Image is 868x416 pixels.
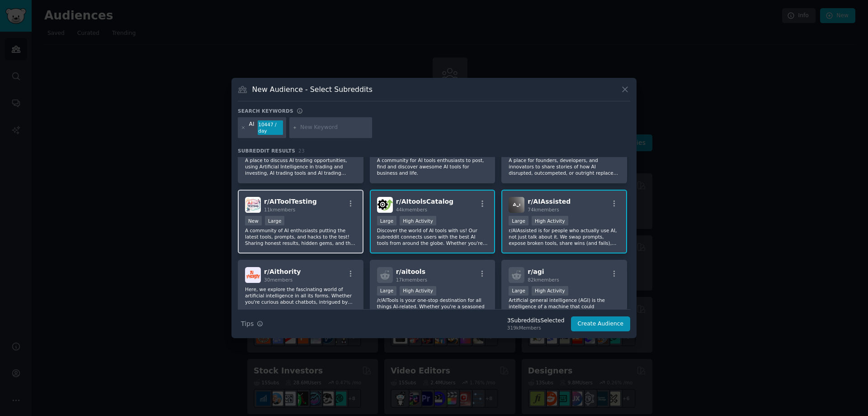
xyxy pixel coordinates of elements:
[265,216,285,225] div: Large
[528,268,544,275] span: r/ agi
[528,207,559,212] span: 74k members
[252,85,373,94] h3: New Audience - Select Subreddits
[509,227,620,246] p: r/AIAssisted is for people who actually use AI, not just talk about it. We swap prompts, expose b...
[245,216,262,225] div: New
[258,120,283,135] div: 10447 / day
[264,198,317,205] span: r/ AIToolTesting
[245,227,356,246] p: A community of AI enthusiasts putting the latest tools, prompts, and hacks to the test! Sharing h...
[300,124,369,132] input: New Keyword
[377,227,488,246] p: Discover the world of AI tools with us! Our subreddit connects users with the best AI tools from ...
[396,207,427,212] span: 44k members
[400,216,436,225] div: High Activity
[571,316,631,332] button: Create Audience
[264,207,295,212] span: 11k members
[298,148,305,153] span: 23
[528,277,559,282] span: 82k members
[238,148,295,154] span: Subreddit Results
[532,216,568,225] div: High Activity
[238,316,266,332] button: Tips
[377,157,488,176] p: A community for AI tools enthusiasts to post, find and discover awesome AI tools for business and...
[377,297,488,316] p: /r/AITools is your one-stop destination for all things AI-related. Whether you're a seasoned AI p...
[245,197,261,213] img: AIToolTesting
[238,108,293,114] h3: Search keywords
[509,197,524,213] img: AIAssisted
[377,286,397,296] div: Large
[377,197,393,213] img: AItoolsCatalog
[241,319,254,329] span: Tips
[509,286,528,296] div: Large
[396,198,453,205] span: r/ AItoolsCatalog
[509,216,528,225] div: Large
[264,277,292,282] span: 30 members
[400,286,436,296] div: High Activity
[377,216,397,225] div: Large
[396,277,427,282] span: 17k members
[507,325,565,331] div: 319k Members
[245,286,356,305] p: Here, we explore the fascinating world of artificial intelligence in all its forms. Whether you'r...
[509,297,620,316] p: Artificial general intelligence (AGI) is the intelligence of a machine that could successfully pe...
[509,157,620,176] p: A place for founders, developers, and innovators to share stories of how AI disrupted, outcompete...
[245,157,356,176] p: A place to discuss AI trading opportunities, using Artificial Intelligence in trading and investi...
[264,268,301,275] span: r/ Aithority
[507,317,565,325] div: 3 Subreddit s Selected
[396,268,425,275] span: r/ aitools
[532,286,568,296] div: High Activity
[249,120,255,135] div: AI
[245,267,261,283] img: Aithority
[528,198,571,205] span: r/ AIAssisted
